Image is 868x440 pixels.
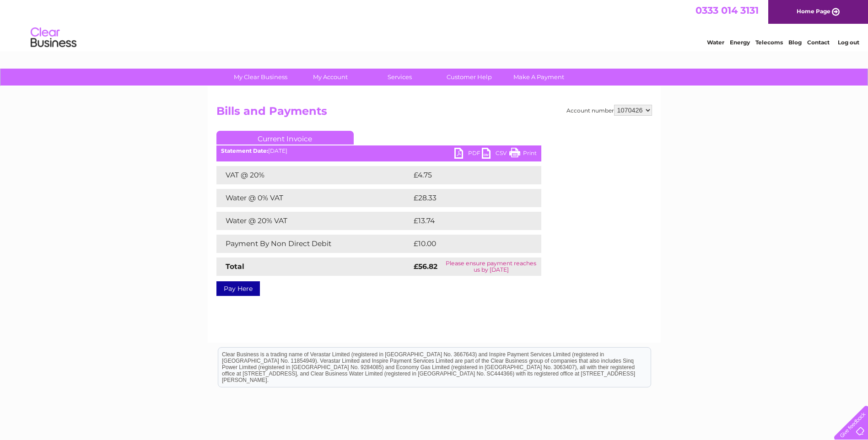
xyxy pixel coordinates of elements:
a: Telecoms [755,39,783,46]
a: Services [362,69,437,86]
a: Blog [788,39,802,46]
b: Statement Date: [221,147,268,154]
a: Make A Payment [501,69,577,86]
a: Pay Here [216,281,260,296]
a: CSV [482,148,509,161]
td: £13.74 [411,212,522,230]
strong: Total [226,262,244,271]
a: Water [707,39,724,46]
h2: Bills and Payments [216,105,652,122]
a: Print [509,148,537,161]
td: Please ensure payment reaches us by [DATE] [441,258,541,276]
a: Log out [838,39,859,46]
a: PDF [454,148,482,161]
a: 0333 014 3131 [695,5,759,16]
img: logo.png [30,24,77,52]
td: VAT @ 20% [216,166,411,184]
a: Contact [807,39,830,46]
div: Account number [566,105,652,116]
div: Clear Business is a trading name of Verastar Limited (registered in [GEOGRAPHIC_DATA] No. 3667643... [218,5,651,44]
td: £28.33 [411,189,523,207]
td: Water @ 0% VAT [216,189,411,207]
a: My Clear Business [223,69,298,86]
a: Current Invoice [216,131,354,145]
td: £4.75 [411,166,520,184]
td: Water @ 20% VAT [216,212,411,230]
strong: £56.82 [414,262,437,271]
td: £10.00 [411,235,523,253]
a: Energy [730,39,750,46]
div: [DATE] [216,148,541,154]
a: My Account [292,69,368,86]
td: Payment By Non Direct Debit [216,235,411,253]
a: Customer Help [431,69,507,86]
